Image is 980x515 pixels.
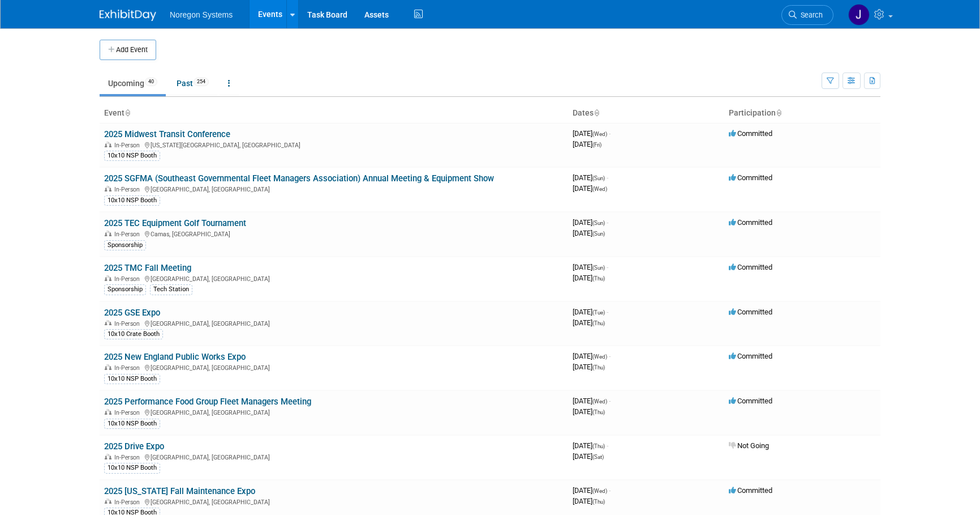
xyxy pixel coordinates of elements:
[797,11,823,19] span: Search
[114,499,143,506] span: In-Person
[592,231,605,237] span: (Sun)
[104,397,311,407] a: 2025 Performance Food Group Fleet Managers Meeting
[104,497,564,506] div: [GEOGRAPHIC_DATA], [GEOGRAPHIC_DATA]
[104,195,160,206] div: 10x10 NSP Booth
[609,486,611,495] span: -
[729,352,772,360] span: Committed
[592,354,607,360] span: (Wed)
[100,73,166,94] a: Upcoming40
[100,40,156,60] button: Add Event
[729,218,772,227] span: Committed
[573,140,601,148] span: [DATE]
[724,104,880,123] th: Participation
[609,352,611,360] span: -
[104,184,564,193] div: [GEOGRAPHIC_DATA], [GEOGRAPHIC_DATA]
[170,10,233,19] span: Noregon Systems
[573,173,608,182] span: [DATE]
[848,4,870,25] img: Johana Gil
[573,441,608,450] span: [DATE]
[104,240,146,250] div: Sponsorship
[105,320,111,326] img: In-Person Event
[105,142,111,147] img: In-Person Event
[609,397,611,405] span: -
[729,308,772,316] span: Committed
[168,73,217,94] a: Past254
[776,108,781,117] a: Sort by Participation Type
[105,499,111,504] img: In-Person Event
[607,308,608,316] span: -
[607,173,608,182] span: -
[594,108,599,117] a: Sort by Start Date
[104,374,160,384] div: 10x10 NSP Booth
[104,318,564,327] div: [GEOGRAPHIC_DATA], [GEOGRAPHIC_DATA]
[573,352,611,360] span: [DATE]
[114,454,143,461] span: In-Person
[573,397,611,405] span: [DATE]
[114,231,143,238] span: In-Person
[114,409,143,416] span: In-Person
[592,275,605,282] span: (Thu)
[105,454,111,459] img: In-Person Event
[592,488,607,494] span: (Wed)
[104,140,564,149] div: [US_STATE][GEOGRAPHIC_DATA], [GEOGRAPHIC_DATA]
[592,265,605,271] span: (Sun)
[592,398,607,405] span: (Wed)
[104,452,564,461] div: [GEOGRAPHIC_DATA], [GEOGRAPHIC_DATA]
[105,275,111,281] img: In-Person Event
[729,441,769,450] span: Not Going
[104,274,564,283] div: [GEOGRAPHIC_DATA], [GEOGRAPHIC_DATA]
[104,308,160,318] a: 2025 GSE Expo
[150,284,192,295] div: Tech Station
[781,5,833,25] a: Search
[104,129,230,139] a: 2025 Midwest Transit Conference
[592,131,607,137] span: (Wed)
[104,463,160,473] div: 10x10 NSP Booth
[105,231,111,236] img: In-Person Event
[573,497,605,505] span: [DATE]
[104,151,160,161] div: 10x10 NSP Booth
[592,409,605,415] span: (Thu)
[104,407,564,416] div: [GEOGRAPHIC_DATA], [GEOGRAPHIC_DATA]
[145,78,157,86] span: 40
[114,186,143,193] span: In-Person
[609,129,611,138] span: -
[573,129,611,138] span: [DATE]
[114,275,143,283] span: In-Person
[592,454,604,460] span: (Sat)
[729,129,772,138] span: Committed
[573,263,608,271] span: [DATE]
[729,263,772,271] span: Committed
[105,186,111,191] img: In-Person Event
[592,499,605,505] span: (Thu)
[105,409,111,415] img: In-Person Event
[573,407,605,416] span: [DATE]
[573,308,608,316] span: [DATE]
[592,443,605,449] span: (Thu)
[104,363,564,372] div: [GEOGRAPHIC_DATA], [GEOGRAPHIC_DATA]
[100,10,156,21] img: ExhibitDay
[124,108,130,117] a: Sort by Event Name
[573,486,611,495] span: [DATE]
[592,220,605,226] span: (Sun)
[607,218,608,227] span: -
[104,419,160,429] div: 10x10 NSP Booth
[592,142,601,148] span: (Fri)
[573,318,605,327] span: [DATE]
[729,173,772,182] span: Committed
[573,229,605,237] span: [DATE]
[573,184,607,193] span: [DATE]
[114,320,143,327] span: In-Person
[104,173,494,184] a: 2025 SGFMA (Southeast Governmental Fleet Managers Association) Annual Meeting & Equipment Show
[573,218,608,227] span: [DATE]
[592,364,605,371] span: (Thu)
[573,452,604,461] span: [DATE]
[114,364,143,372] span: In-Person
[592,309,605,316] span: (Tue)
[104,284,146,295] div: Sponsorship
[105,364,111,370] img: In-Person Event
[114,142,143,149] span: In-Person
[568,104,724,123] th: Dates
[607,441,608,450] span: -
[592,175,605,181] span: (Sun)
[592,186,607,192] span: (Wed)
